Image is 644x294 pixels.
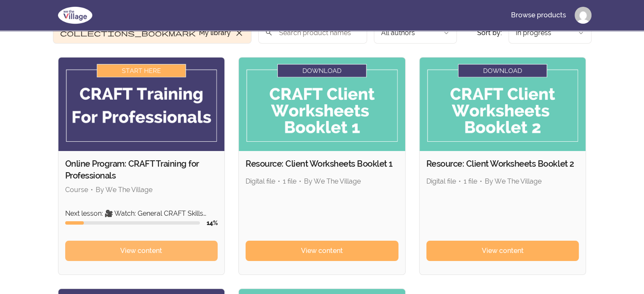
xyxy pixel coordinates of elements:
span: • [278,177,280,185]
span: View content [120,246,162,256]
span: • [459,177,461,185]
button: Filter by My library [53,22,252,44]
span: Sort by: [477,29,502,37]
span: • [91,186,93,194]
a: View content [246,241,398,261]
nav: Main [504,5,591,25]
span: • [299,177,301,185]
span: 14 % [207,220,218,226]
span: View content [482,246,524,256]
a: View content [65,241,218,261]
img: Profile image for Jennifer Hammond [575,7,591,24]
span: By We The Village [96,186,152,194]
input: Search product names [258,22,367,44]
img: Product image for Resource: Client Worksheets Booklet 1 [239,58,405,151]
h2: Resource: Client Worksheets Booklet 1 [246,158,398,170]
span: Digital file [246,177,275,185]
img: Product image for Online Program: CRAFT Training for Professionals [58,58,225,151]
span: View content [301,246,343,256]
p: Next lesson: 🎥 Watch: General CRAFT Skills Checklist [65,209,218,219]
span: 1 file [283,177,296,185]
span: Digital file [426,177,456,185]
span: 1 file [464,177,477,185]
h2: Resource: Client Worksheets Booklet 2 [426,158,579,170]
h2: Online Program: CRAFT Training for Professionals [65,158,218,181]
button: Filter by author [374,22,457,44]
span: By We The Village [304,177,361,185]
div: Course progress [65,221,200,225]
span: By We The Village [485,177,542,185]
span: • [480,177,482,185]
img: Product image for Resource: Client Worksheets Booklet 2 [420,58,586,151]
span: collections_bookmark [60,28,196,38]
a: Browse products [504,5,573,25]
a: View content [426,241,579,261]
span: search [265,27,273,38]
span: Course [65,186,88,194]
button: Product sort options [509,22,591,44]
img: We The Village logo [53,5,97,25]
span: close [234,28,244,38]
